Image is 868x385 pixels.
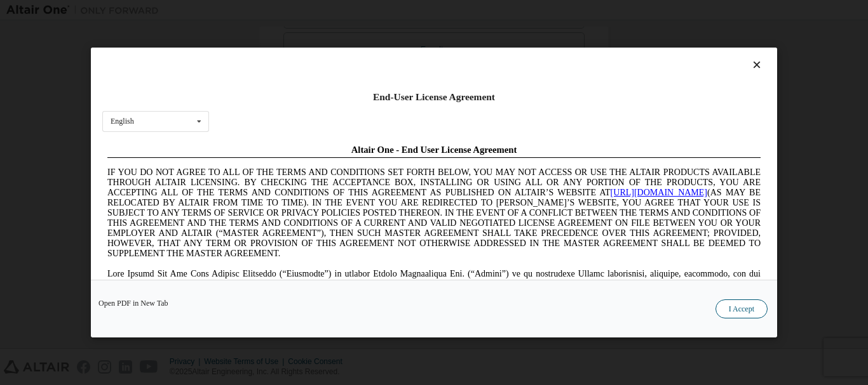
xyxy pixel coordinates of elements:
[5,129,658,220] span: Lore Ipsumd Sit Ame Cons Adipisc Elitseddo (“Eiusmodte”) in utlabor Etdolo Magnaaliqua Eni. (“Adm...
[98,299,168,307] a: Open PDF in New Tab
[715,299,768,318] button: I Accept
[111,118,134,126] div: English
[102,91,766,103] div: End-User License Agreement
[249,5,415,15] span: Altair One - End User License Agreement
[5,28,658,119] span: IF YOU DO NOT AGREE TO ALL OF THE TERMS AND CONDITIONS SET FORTH BELOW, YOU MAY NOT ACCESS OR USE...
[508,48,605,58] a: [URL][DOMAIN_NAME]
